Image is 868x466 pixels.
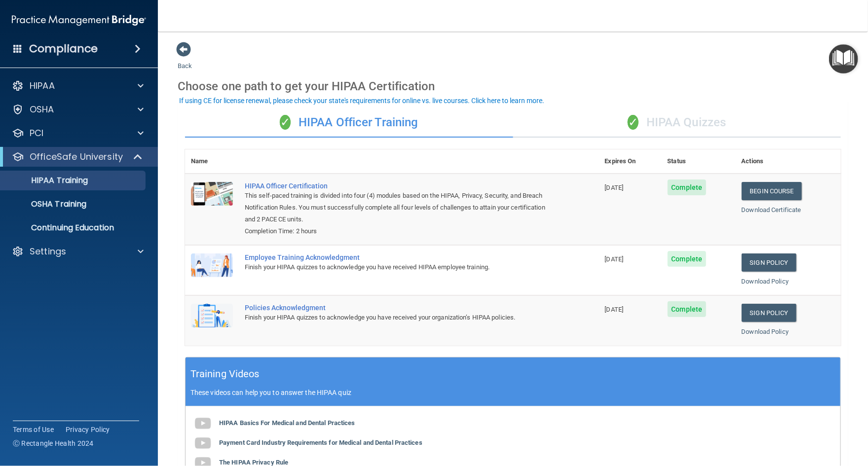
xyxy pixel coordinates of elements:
[190,389,835,396] p: These videos can help you to answer the HIPAA quiz
[185,108,513,138] div: HIPAA Officer Training
[178,96,546,106] button: If using CE for license renewal, please check your state's requirements for online vs. live cours...
[6,176,88,185] p: HIPAA Training
[668,301,707,317] span: Complete
[193,433,213,453] img: gray_youtube_icon.38fcd6cc.png
[742,182,802,200] a: Begin Course
[178,50,192,70] a: Back
[179,97,544,104] div: If using CE for license renewal, please check your state's requirements for online vs. live cours...
[599,149,662,174] th: Expires On
[6,199,86,209] p: OSHA Training
[668,179,707,195] span: Complete
[605,184,624,191] span: [DATE]
[12,10,146,30] img: PMB logo
[13,425,54,434] a: Terms of Use
[605,306,624,313] span: [DATE]
[193,414,213,433] img: gray_youtube_icon.38fcd6cc.png
[190,365,260,383] h5: Training Videos
[30,104,54,115] p: OSHA
[12,151,143,163] a: OfficeSafe University
[245,225,550,237] div: Completion Time: 2 hours
[185,149,239,174] th: Name
[829,44,858,73] button: Open Resource Center
[30,246,66,257] p: Settings
[30,151,123,163] p: OfficeSafe University
[245,253,550,261] div: Employee Training Acknowledgment
[13,438,94,448] span: Ⓒ Rectangle Health 2024
[245,304,550,312] div: Policies Acknowledgment
[6,223,141,233] p: Continuing Education
[628,115,639,130] span: ✓
[219,419,355,427] b: HIPAA Basics For Medical and Dental Practices
[12,104,144,115] a: OSHA
[742,206,801,214] a: Download Certificate
[245,312,550,323] div: Finish your HIPAA quizzes to acknowledge you have received your organization’s HIPAA policies.
[245,261,550,273] div: Finish your HIPAA quizzes to acknowledge you have received HIPAA employee training.
[697,396,856,435] iframe: Drift Widget Chat Controller
[736,149,841,174] th: Actions
[513,108,841,138] div: HIPAA Quizzes
[30,127,43,139] p: PCI
[219,459,288,466] b: The HIPAA Privacy Rule
[12,246,144,257] a: Settings
[29,42,98,56] h4: Compliance
[66,425,110,434] a: Privacy Policy
[742,304,796,322] a: Sign Policy
[742,253,796,272] a: Sign Policy
[662,149,736,174] th: Status
[245,182,550,190] a: HIPAA Officer Certification
[219,439,422,446] b: Payment Card Industry Requirements for Medical and Dental Practices
[12,80,144,92] a: HIPAA
[30,80,55,92] p: HIPAA
[668,251,707,267] span: Complete
[605,255,624,263] span: [DATE]
[742,278,789,285] a: Download Policy
[245,190,550,225] div: This self-paced training is divided into four (4) modules based on the HIPAA, Privacy, Security, ...
[178,72,848,101] div: Choose one path to get your HIPAA Certification
[12,127,144,139] a: PCI
[742,328,789,335] a: Download Policy
[280,115,291,130] span: ✓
